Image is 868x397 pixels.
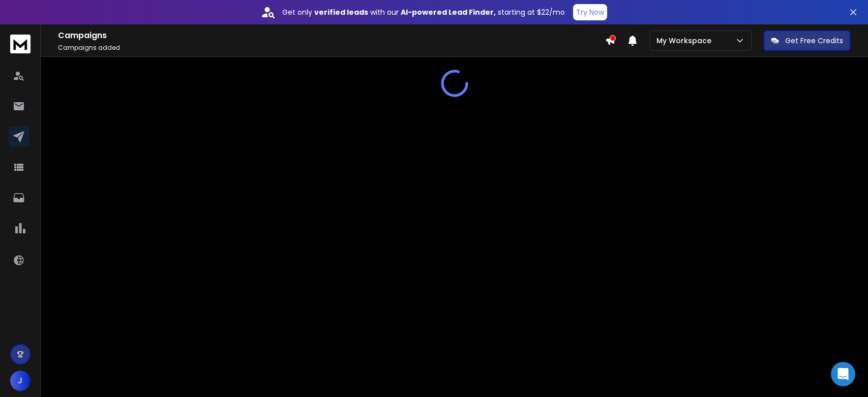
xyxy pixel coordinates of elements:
[573,4,607,20] button: Try Now
[764,30,850,51] button: Get Free Credits
[10,35,31,53] img: logo
[831,362,855,386] div: Open Intercom Messenger
[785,36,843,46] p: Get Free Credits
[58,29,605,42] h1: Campaigns
[10,371,31,391] button: J
[282,7,565,17] p: Get only with our starting at $22/mo
[58,44,605,52] p: Campaigns added
[656,36,715,46] p: My Workspace
[401,7,496,17] strong: AI-powered Lead Finder,
[314,7,368,17] strong: verified leads
[576,7,604,17] p: Try Now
